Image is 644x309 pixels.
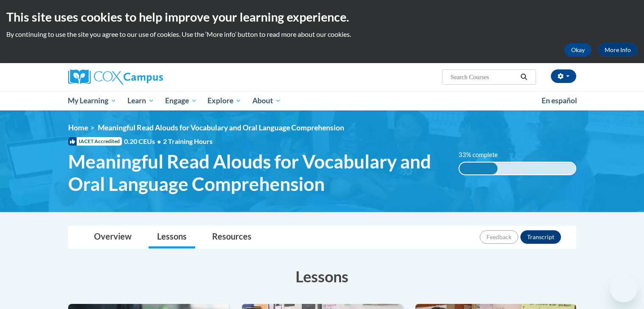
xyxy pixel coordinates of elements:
[124,137,163,146] span: 0.20 CEUs
[459,150,507,160] label: 33% complete
[68,96,116,106] span: My Learning
[450,72,517,82] input: Search Courses
[480,230,518,244] button: Feedback
[542,96,577,105] span: En español
[68,266,576,287] h3: Lessons
[55,91,589,110] div: Main menu
[63,91,122,110] a: My Learning
[98,123,344,132] span: Meaningful Read Alouds for Vocabulary and Oral Language Comprehension
[520,230,561,244] button: Transcript
[536,92,583,110] a: En español
[6,8,638,25] h2: This site uses cookies to help improve your learning experience.
[252,96,281,106] span: About
[127,96,154,106] span: Learn
[6,30,638,39] p: By continuing to use the site you agree to our use of cookies. Use the ‘More info’ button to read...
[149,226,195,248] a: Lessons
[551,69,576,83] button: Account Settings
[68,137,122,146] span: IACET Accredited
[122,91,160,110] a: Learn
[459,163,498,174] div: 33% complete
[165,96,197,106] span: Engage
[202,91,247,110] a: Explore
[517,72,530,82] button: Search
[68,69,163,85] img: Cox Campus
[610,275,637,302] iframe: Button to launch messaging window
[204,226,260,248] a: Resources
[68,150,446,195] span: Meaningful Read Alouds for Vocabulary and Oral Language Comprehension
[207,96,241,106] span: Explore
[598,43,638,57] a: More Info
[68,69,229,85] a: Cox Campus
[247,91,287,110] a: About
[86,226,140,248] a: Overview
[163,137,213,145] span: 2 Training Hours
[157,137,161,145] span: •
[564,43,591,57] button: Okay
[160,91,202,110] a: Engage
[68,123,88,132] a: Home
